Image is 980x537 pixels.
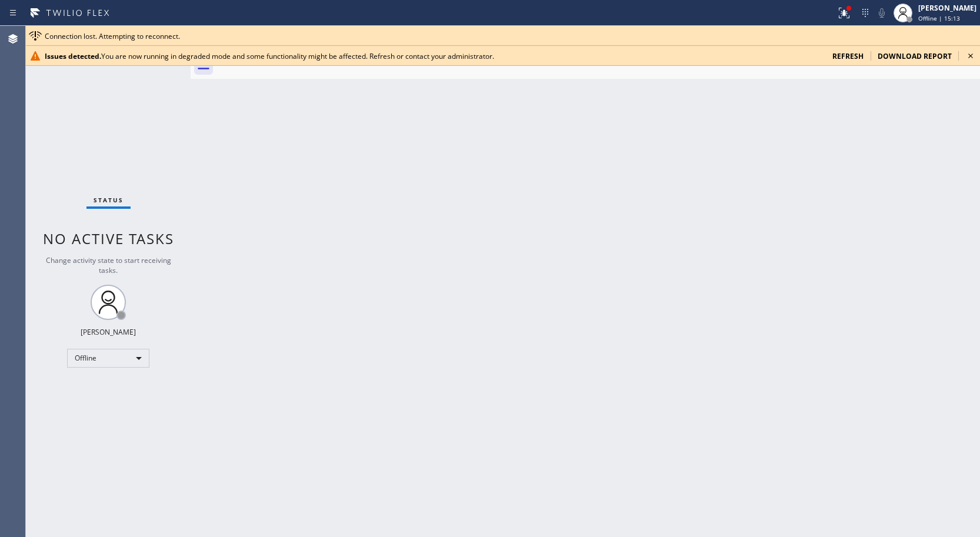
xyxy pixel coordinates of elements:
[43,229,174,248] span: No active tasks
[94,196,124,204] span: Status
[918,14,960,22] span: Offline | 15:13
[81,327,136,337] div: [PERSON_NAME]
[874,5,890,21] button: Mute
[832,51,864,61] span: refresh
[45,51,823,61] div: You are now running in degraded mode and some functionality might be affected. Refresh or contact...
[46,255,171,275] span: Change activity state to start receiving tasks.
[67,349,149,368] div: Offline
[45,31,180,41] span: Connection lost. Attempting to reconnect.
[45,51,101,61] b: Issues detected.
[878,51,952,61] span: download report
[918,3,976,13] div: [PERSON_NAME]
